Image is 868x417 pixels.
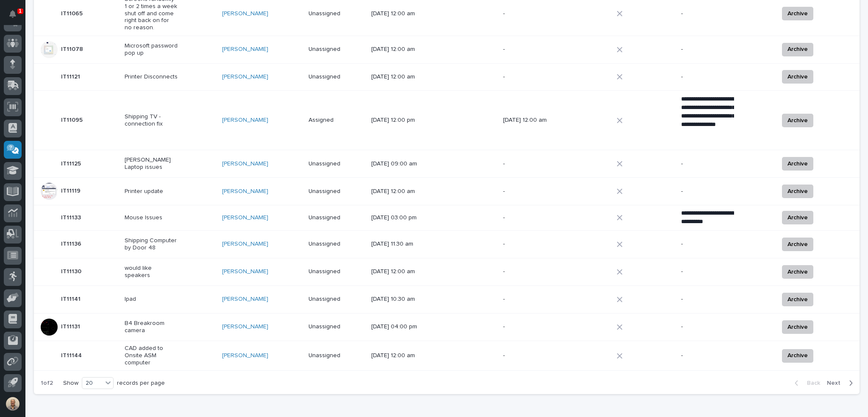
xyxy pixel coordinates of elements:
a: [PERSON_NAME] [222,241,268,248]
button: Archive [782,238,813,251]
p: Ipad [125,296,178,303]
p: [DATE] 12:00 am [503,117,556,124]
a: [PERSON_NAME] [222,46,268,53]
div: Notifications1 [11,10,22,24]
tr: IT11121IT11121 Printer Disconnects[PERSON_NAME] Unassigned[DATE] 12:00 am--Archive [34,63,860,91]
p: Unassigned [309,160,362,168]
p: Unassigned [309,73,362,81]
button: Archive [782,7,813,20]
p: IT11144 [61,350,83,359]
tr: IT11131IT11131 B4 Breakroom camera[PERSON_NAME] Unassigned[DATE] 04:00 pm--Archive [34,313,860,341]
p: - [681,160,734,168]
p: CAD added to Onsite ASM computer [125,345,178,366]
a: [PERSON_NAME] [222,296,268,303]
p: - [681,241,734,248]
p: - [681,10,734,17]
button: Archive [782,265,813,279]
a: [PERSON_NAME] [222,323,268,330]
span: Next [827,379,846,387]
p: [DATE] 12:00 am [371,268,424,275]
tr: IT11119IT11119 Printer update[PERSON_NAME] Unassigned[DATE] 12:00 am--Archive [34,177,860,205]
div: 20 [82,379,103,388]
tr: IT11078IT11078 Microsoft password pop up[PERSON_NAME] Unassigned[DATE] 12:00 am--Archive [34,36,860,63]
p: Unassigned [309,241,362,248]
p: Mouse Issues [125,214,178,221]
span: Back [802,379,820,387]
span: Archive [787,267,808,277]
button: Archive [782,293,813,306]
p: - [503,241,556,248]
tr: IT11130IT11130 would like speakers[PERSON_NAME] Unassigned[DATE] 12:00 am--Archive [34,258,860,285]
a: [PERSON_NAME] [222,117,268,124]
span: Archive [787,322,808,332]
p: [DATE] 12:00 am [371,10,424,17]
p: - [503,188,556,195]
p: Unassigned [309,10,362,17]
p: - [503,268,556,275]
button: Archive [782,349,813,363]
button: Next [823,379,860,387]
p: Unassigned [309,352,362,359]
p: - [503,323,556,330]
p: would like speakers [125,265,178,279]
p: 1 of 2 [34,373,60,394]
button: Archive [782,70,813,84]
a: [PERSON_NAME] [222,10,268,17]
span: Archive [787,115,808,126]
p: Unassigned [309,296,362,303]
p: IT11121 [61,72,82,81]
a: [PERSON_NAME] [222,268,268,275]
a: [PERSON_NAME] [222,188,268,195]
button: Archive [782,211,813,224]
button: Archive [782,43,813,56]
p: [DATE] 10:30 am [371,296,424,303]
p: IT11119 [61,186,82,195]
span: Archive [787,213,808,223]
p: [DATE] 11:30 am [371,241,424,248]
button: Back [788,379,823,387]
p: [DATE] 09:00 am [371,160,424,168]
span: Archive [787,350,808,361]
p: - [503,352,556,359]
button: Notifications [4,5,22,23]
p: IT11133 [61,213,83,221]
span: Archive [787,72,808,82]
p: IT11131 [61,322,82,330]
p: [DATE] 12:00 am [371,352,424,359]
a: [PERSON_NAME] [222,214,268,221]
tr: IT11136IT11136 Shipping Computer by Door 48[PERSON_NAME] Unassigned[DATE] 11:30 am--Archive [34,230,860,258]
span: Archive [787,44,808,54]
tr: IT11144IT11144 CAD added to Onsite ASM computer[PERSON_NAME] Unassigned[DATE] 12:00 am--Archive [34,341,860,371]
p: IT11136 [61,239,83,248]
span: Archive [787,294,808,305]
p: B4 Breakroom camera [125,320,178,334]
p: Unassigned [309,268,362,275]
p: - [503,160,556,168]
p: Microsoft password pop up [125,42,178,57]
span: Archive [787,186,808,196]
p: - [681,323,734,330]
a: [PERSON_NAME] [222,73,268,81]
p: - [503,46,556,53]
p: IT11125 [61,159,83,168]
p: Assigned [309,117,362,124]
a: [PERSON_NAME] [222,160,268,168]
p: Unassigned [309,46,362,53]
tr: IT11125IT11125 [PERSON_NAME] Laptop issues[PERSON_NAME] Unassigned[DATE] 09:00 am--Archive [34,150,860,177]
p: [DATE] 12:00 pm [371,117,424,124]
p: [DATE] 12:00 am [371,46,424,53]
p: - [681,352,734,359]
p: [DATE] 12:00 am [371,73,424,81]
button: users-avatar [4,395,22,413]
p: records per page [117,380,165,387]
p: - [681,46,734,53]
p: - [503,214,556,221]
p: - [681,73,734,81]
tr: IT11095IT11095 Shipping TV - connection fix[PERSON_NAME] Assigned[DATE] 12:00 pm[DATE] 12:00 am**... [34,91,860,150]
span: Archive [787,8,808,19]
a: [PERSON_NAME] [222,352,268,359]
p: [DATE] 12:00 am [371,188,424,195]
p: Show [63,380,78,387]
button: Archive [782,114,813,127]
p: - [681,268,734,275]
